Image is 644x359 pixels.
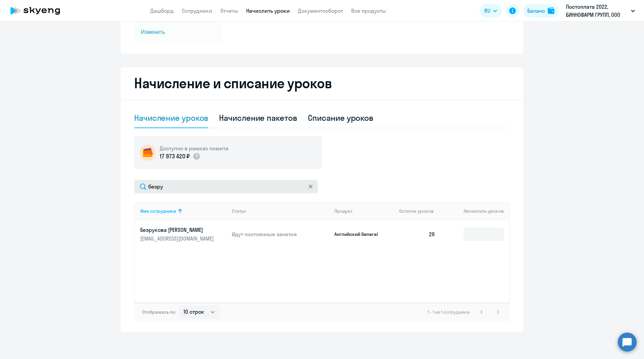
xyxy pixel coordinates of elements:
div: Имя сотрудника [140,208,176,214]
div: Имя сотрудника [140,208,226,214]
input: Поиск по имени, email, продукту или статусу [134,180,318,193]
p: [EMAIL_ADDRESS][DOMAIN_NAME] [140,235,215,242]
a: Начислить уроки [246,7,290,14]
img: balance [548,7,554,14]
a: Сотрудники [182,7,212,14]
h5: Доступно в рамках лимита [160,145,228,152]
img: wallet-circle.png [140,145,156,161]
p: Безрукова [PERSON_NAME] [140,226,215,234]
p: 17 973 420 ₽ [160,152,190,161]
span: Остаток уроков [399,208,434,214]
div: Остаток уроков [399,208,441,214]
h2: Начисление и списание уроков [134,75,510,91]
div: Статус [232,208,329,214]
button: RU [480,4,502,17]
span: RU [484,7,490,15]
th: Начислить уроков [441,202,509,220]
div: Баланс [527,7,545,15]
div: Списание уроков [308,112,374,123]
p: Постоплата 2022, БИННОФАРМ ГРУПП, ООО [566,3,628,19]
span: Изменить [141,28,215,36]
a: Документооборот [298,7,343,14]
div: Продукт [334,208,394,214]
button: Балансbalance [523,4,558,17]
div: Статус [232,208,246,214]
div: Продукт [334,208,353,214]
a: Все продукты [351,7,386,14]
span: 1 - 1 из 1 сотрудника [428,309,470,315]
p: Английский General [334,231,385,237]
div: Начисление пакетов [219,112,297,123]
a: Отчеты [220,7,238,14]
div: Начисление уроков [134,112,208,123]
a: Дашборд [150,7,174,14]
p: Идут постоянные занятия [232,230,329,238]
a: Безрукова [PERSON_NAME][EMAIL_ADDRESS][DOMAIN_NAME] [140,226,226,242]
button: Постоплата 2022, БИННОФАРМ ГРУПП, ООО [562,3,638,19]
td: 29 [394,220,441,248]
span: Отображать по: [142,309,176,315]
